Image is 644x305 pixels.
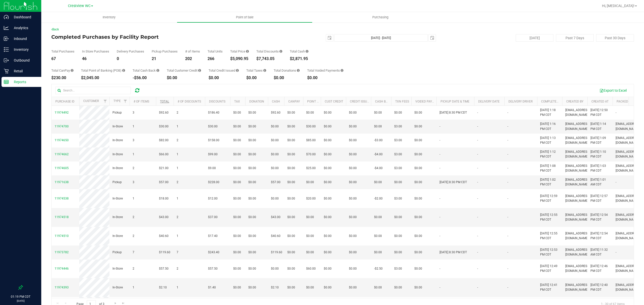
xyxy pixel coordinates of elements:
[306,215,314,220] span: $0.00
[55,125,69,128] span: 11974700
[113,99,121,103] a: Type
[414,124,422,129] span: $0.00
[159,138,169,143] span: $82.00
[279,50,282,53] i: Sum of the discount values applied to the all purchases in the date range.
[590,213,610,222] span: [DATE] 12:54 PM CDT
[414,196,422,201] span: $0.00
[349,196,357,201] span: $0.00
[71,69,73,72] i: Sum of the successful, non-voided CanPay payment transactions for all purchases in the date range.
[274,69,300,72] div: Total Donations
[198,69,201,72] i: Sum of the successful, non-voided payments using account credit for all purchases in the date range.
[325,100,343,103] a: Cust Credit
[349,215,357,220] span: $0.00
[51,69,73,72] div: Total CanPay
[81,76,125,80] div: $2,045.00
[349,124,357,129] span: $0.00
[439,124,440,129] span: -
[590,108,610,117] span: [DATE] 12:50 PM CDT
[112,180,122,185] span: Pickup
[112,124,123,129] span: In-Store
[287,110,295,115] span: $0.00
[55,215,69,219] span: 11974518
[55,234,69,238] span: 11974510
[4,36,9,41] inline-svg: Inbound
[208,124,218,129] span: $30.00
[394,138,402,143] span: $3.00
[306,124,316,129] span: $30.00
[121,97,130,106] a: Filter
[616,231,640,241] span: [EMAIL_ADDRESS][DOMAIN_NAME]
[306,50,308,53] i: Sum of the successful, non-voided cash payment transactions for all purchases in the date range. ...
[324,138,332,143] span: $0.00
[414,215,422,220] span: $0.00
[272,100,280,103] a: Cash
[9,46,39,53] p: Inventory
[55,152,69,156] span: 11974662
[617,100,632,103] a: Packed By
[477,138,478,143] span: -
[122,69,125,72] i: Sum of the successful, non-voided point-of-banking payment transactions, both via payment termina...
[394,110,402,115] span: $0.00
[477,110,478,115] span: -
[133,138,134,143] span: 3
[349,180,357,185] span: $0.00
[541,100,563,103] a: Completed At
[324,180,332,185] span: $0.00
[394,215,402,220] span: $0.00
[516,34,553,42] button: [DATE]
[234,100,240,103] a: Tax
[233,124,241,129] span: $0.00
[51,28,59,31] a: Back
[477,124,478,129] span: -
[177,196,178,201] span: 1
[349,138,357,143] span: $0.00
[507,215,508,220] span: -
[208,196,218,201] span: $12.00
[477,180,478,185] span: -
[246,50,249,53] i: Sum of the total prices of all purchases in the date range.
[9,14,39,20] p: Dashboard
[439,166,440,171] span: -
[208,166,216,171] span: $9.00
[312,12,448,23] a: Purchasing
[326,34,333,41] span: select
[248,166,256,171] span: $0.00
[590,231,610,241] span: [DATE] 12:54 PM CDT
[565,122,590,131] span: [EMAIL_ADDRESS][DOMAIN_NAME]
[233,138,241,143] span: $0.00
[133,76,159,80] div: -$56.00
[4,25,9,30] inline-svg: Analytics
[374,152,383,157] span: -$4.00
[590,149,610,159] span: [DATE] 1:10 PM CDT
[55,166,69,170] span: 11974605
[177,124,178,129] span: 1
[233,215,241,220] span: $0.00
[306,152,316,157] span: $70.00
[616,136,640,145] span: [EMAIL_ADDRESS][DOMAIN_NAME]
[133,166,134,171] span: 2
[96,15,122,20] span: Inventory
[274,76,300,80] div: $0.00
[507,166,508,171] span: -
[167,76,201,80] div: $0.00
[248,196,256,201] span: $0.00
[256,57,282,61] div: $7,743.05
[439,110,467,115] span: [DATE] 8:30 PM CDT
[159,166,169,171] span: $21.00
[208,57,223,61] div: 266
[55,100,74,103] a: Purchase ID
[246,76,266,80] div: $0.00
[156,69,159,72] i: Sum of the cash-back amounts from rounded-up electronic payments for all purchases in the date ra...
[306,196,316,201] span: $20.00
[9,25,39,31] p: Analytics
[51,57,74,61] div: 67
[307,100,343,103] a: Point of Banking (POB)
[55,267,69,270] span: 11974446
[271,180,280,185] span: $57.00
[374,166,383,171] span: -$4.00
[55,197,69,200] span: 11974538
[290,57,308,61] div: $2,871.95
[9,57,39,63] p: Outbound
[133,110,134,115] span: 3
[83,99,99,103] a: Customer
